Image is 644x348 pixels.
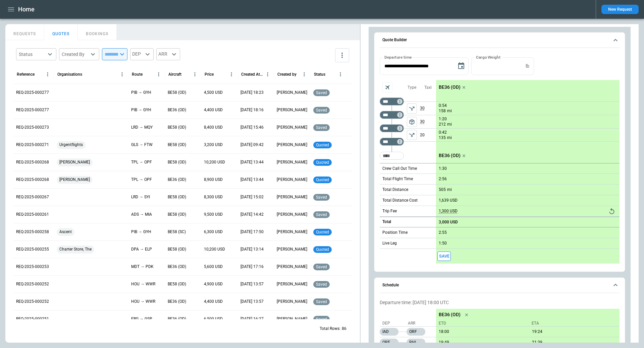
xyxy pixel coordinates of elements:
[131,247,152,252] p: DPA → ELP
[5,24,44,40] button: REQUESTS
[204,107,223,113] p: 4,400 USD
[315,230,330,234] span: quoted
[16,90,49,95] p: REQ-2025-000277
[168,316,186,322] p: BE36 (OD)
[227,70,236,79] button: Price column menu
[315,90,328,95] span: saved
[168,194,186,200] p: BE58 (OD)
[204,299,223,304] p: 4,400 USD
[437,252,451,261] span: Save this aircraft quote and copy details to clipboard
[204,90,223,95] p: 4,500 USD
[382,283,399,287] h6: Schedule
[57,72,82,77] div: Organisations
[131,212,152,217] p: ADS → MIA
[380,152,404,160] div: Too short
[204,264,223,270] p: 5,600 USD
[277,177,307,183] p: [PERSON_NAME]
[240,159,264,165] p: 09/04/2025 13:44
[240,247,264,252] p: 08/22/2025 13:14
[380,111,404,119] div: Too short
[315,265,328,269] span: saved
[204,159,225,165] p: 10,200 USD
[131,177,152,183] p: TPL → OPF
[382,187,408,193] p: Total Distance
[380,97,404,106] div: Not found
[439,117,447,122] p: 1:20
[240,281,264,287] p: 08/13/2025 13:57
[16,247,49,252] p: REQ-2025-000255
[382,166,417,171] p: Crew Call Out Time
[16,194,49,200] p: REQ-2025-000267
[44,24,78,40] button: QUOTES
[420,129,436,141] p: 20
[380,124,404,132] div: Too short
[277,125,307,130] p: [PERSON_NAME]
[241,72,263,77] div: Created At (UTC-05:00)
[447,187,452,193] p: mi
[168,72,181,77] div: Aircraft
[205,72,214,77] div: Price
[382,198,418,203] p: Total Distance Cost
[315,160,330,165] span: quoted
[131,125,153,130] p: LRD → MQY
[384,54,412,60] label: Departure time
[439,122,446,127] p: 212
[315,108,328,113] span: saved
[447,122,452,127] p: mi
[277,194,307,200] p: [PERSON_NAME]
[240,107,264,113] p: 09/12/2025 18:16
[204,229,223,235] p: 6,300 USD
[439,198,458,203] p: 1,639 USD
[447,108,452,114] p: mi
[57,154,93,171] span: [PERSON_NAME]
[16,177,49,183] p: REQ-2025-000268
[439,321,526,326] p: ETD
[240,90,264,95] p: 09/12/2025 18:23
[314,72,325,77] div: Status
[204,177,223,183] p: 8,900 USD
[277,212,307,217] p: [PERSON_NAME]
[409,119,415,125] span: package_2
[204,142,223,148] p: 3,200 USD
[168,159,186,165] p: BE58 (OD)
[526,63,529,69] p: lb
[131,90,151,95] p: PIB → GYH
[315,195,328,200] span: saved
[156,48,180,60] div: ARR
[190,70,200,79] button: Aircraft column menu
[320,326,340,332] p: Total Rows:
[529,329,620,334] p: 09/16/2025
[439,209,458,214] p: 1,300 USD
[16,316,49,322] p: REQ-2025-000251
[240,142,264,148] p: 09/11/2025 09:42
[57,223,74,240] span: Ascent
[382,208,397,214] p: Trip Fee
[240,177,264,183] p: 09/04/2025 13:44
[436,80,620,264] div: scrollable content
[168,229,186,235] p: BE58 (SC)
[439,103,447,108] p: 0:54
[131,299,155,304] p: HOU → WWR
[277,247,307,252] p: [PERSON_NAME]
[437,252,451,261] button: Save
[436,329,527,334] p: 09/16/2025
[420,115,436,128] p: 30
[439,153,461,158] p: BE36 (OD)
[436,340,527,345] p: 09/16/2025
[407,339,425,346] p: PHL
[131,229,151,235] p: PIB → GYH
[168,212,186,217] p: BE58 (OD)
[607,206,617,216] button: Reset
[529,340,620,345] p: 09/16/2025
[315,178,330,182] span: quoted
[420,102,436,115] p: 30
[380,138,404,146] div: Too short
[130,48,154,60] div: DEP
[78,24,117,40] button: BOOKINGS
[62,51,89,58] div: Created By
[240,229,264,235] p: 08/22/2025 17:50
[240,125,264,130] p: 09/11/2025 15:46
[168,107,186,113] p: BE36 (OD)
[335,48,349,62] button: more
[382,38,407,42] h6: Quote Builder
